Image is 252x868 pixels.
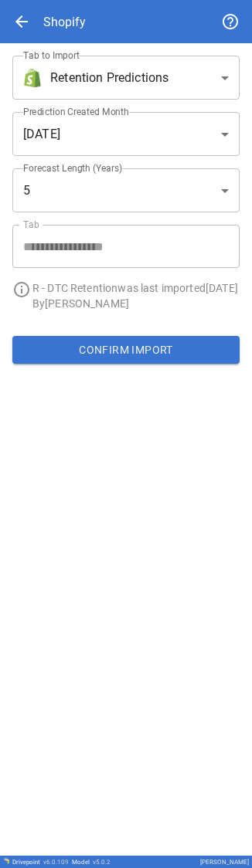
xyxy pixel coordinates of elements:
[23,161,123,175] label: Forecast Length (Years)
[23,181,30,200] span: 5
[12,336,240,364] button: Confirm Import
[23,105,129,118] label: Prediction Created Month
[12,280,31,299] span: info_outline
[12,859,69,866] div: Drivepoint
[32,296,240,311] p: By [PERSON_NAME]
[23,218,39,231] label: Tab
[50,69,169,87] span: Retention Predictions
[93,859,111,866] span: v 5.0.2
[23,125,60,144] span: [DATE]
[72,859,111,866] div: Model
[3,858,9,864] img: Drivepoint
[43,859,69,866] span: v 6.0.109
[23,69,42,87] img: brand icon not found
[43,15,86,29] div: Shopify
[200,859,249,866] div: [PERSON_NAME]
[12,12,31,31] span: arrow_back
[32,280,240,296] p: R - DTC Retention was last imported [DATE]
[23,49,80,62] label: Tab to Import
